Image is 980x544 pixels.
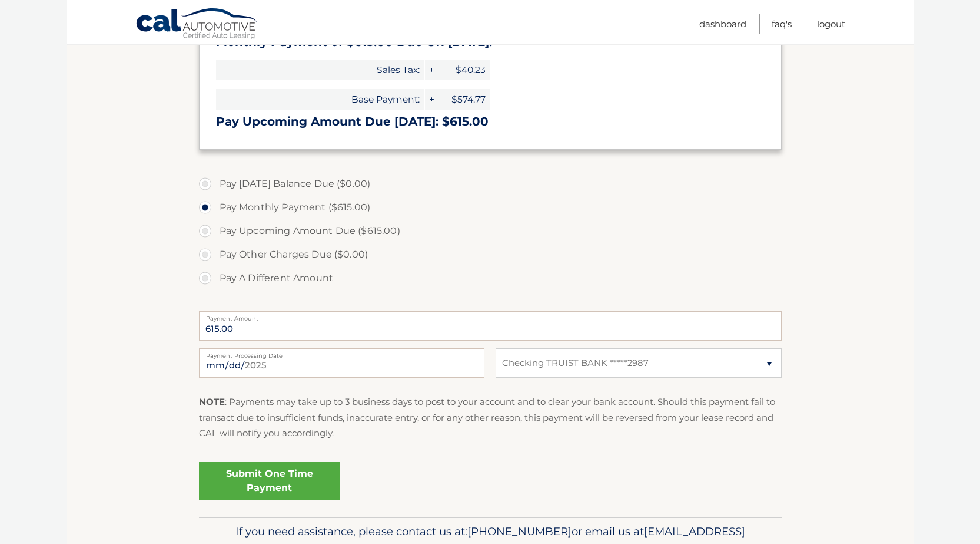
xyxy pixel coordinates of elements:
strong: NOTE [199,396,225,407]
span: + [425,60,437,80]
a: FAQ's [772,14,792,34]
span: Sales Tax: [216,60,424,80]
a: Cal Automotive [135,8,259,42]
a: Logout [817,14,845,34]
label: Pay A Different Amount [199,266,782,290]
a: Submit One Time Payment [199,462,340,500]
label: Pay Monthly Payment ($615.00) [199,196,782,219]
label: Pay Other Charges Due ($0.00) [199,243,782,266]
label: Pay [DATE] Balance Due ($0.00) [199,172,782,196]
span: Base Payment: [216,89,424,110]
input: Payment Amount [199,311,782,341]
span: + [425,89,437,110]
span: $40.23 [437,60,490,80]
span: [PHONE_NUMBER] [467,525,572,538]
a: Dashboard [699,14,746,34]
h3: Pay Upcoming Amount Due [DATE]: $615.00 [216,114,765,129]
label: Payment Amount [199,311,782,321]
input: Payment Date [199,348,484,378]
label: Payment Processing Date [199,348,484,358]
label: Pay Upcoming Amount Due ($615.00) [199,219,782,243]
p: : Payments may take up to 3 business days to post to your account and to clear your bank account.... [199,394,782,441]
span: $574.77 [437,89,490,110]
